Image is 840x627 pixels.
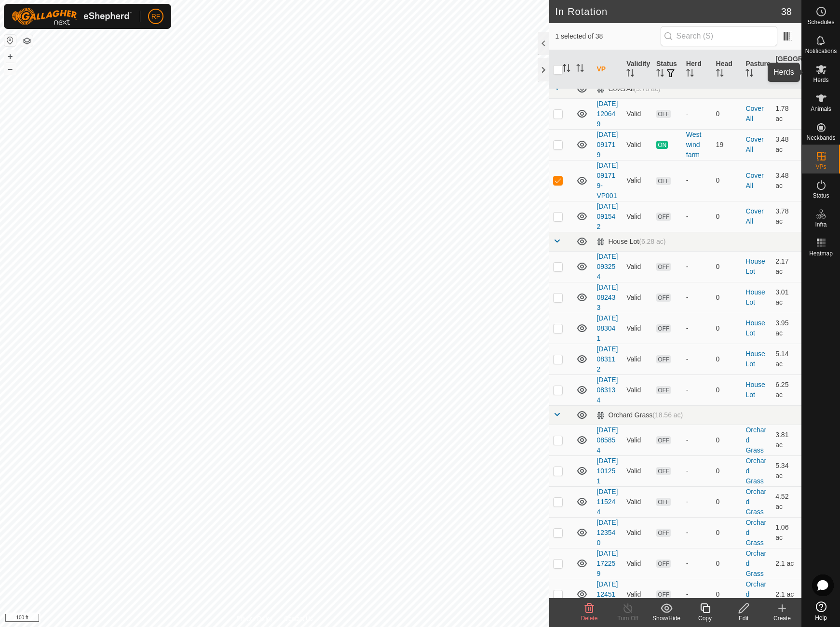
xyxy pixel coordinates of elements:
div: - [686,497,708,507]
div: - [686,293,708,303]
div: - [686,323,708,334]
td: 3.95 ac [772,313,801,344]
span: (3.78 ac) [634,85,660,93]
span: OFF [656,590,671,599]
span: Delete [581,615,598,622]
a: [DATE] 123540 [596,519,618,547]
td: 0 [712,251,742,282]
div: - [686,212,708,222]
p-sorticon: Activate to sort [745,70,753,78]
td: Valid [623,579,652,610]
span: OFF [656,213,671,221]
td: 3.48 ac [772,160,801,201]
td: 0 [712,201,742,232]
div: Edit [724,614,763,623]
span: OFF [656,436,671,444]
span: OFF [656,355,671,363]
input: Search (S) [661,26,777,46]
td: 0 [712,425,742,455]
a: Orchard Grass [745,426,766,454]
span: OFF [656,386,671,394]
a: [DATE] 083041 [596,314,618,342]
td: 5.14 ac [772,344,801,374]
a: Orchard Grass [745,457,766,485]
a: Orchard Grass [745,580,766,608]
div: - [686,109,708,119]
span: OFF [656,498,671,506]
span: (6.28 ac) [639,238,665,245]
div: - [686,385,708,395]
div: Orchard Grass [596,411,683,419]
a: [DATE] 101251 [596,457,618,485]
div: House Lot [596,238,665,246]
td: 3.78 ac [772,201,801,232]
span: Notifications [805,48,837,54]
a: CoverAll [745,172,763,189]
div: Turn Off [609,614,647,623]
span: OFF [656,177,671,185]
a: Orchard Grass [745,549,766,577]
span: 1 selected of 38 [555,31,660,41]
td: 0 [712,486,742,517]
span: ON [656,141,668,149]
td: 0 [712,344,742,374]
div: Show/Hide [647,614,686,623]
a: Privacy Policy [237,614,273,623]
span: OFF [656,110,671,118]
td: 0 [712,455,742,486]
p-sorticon: Activate to sort [716,70,724,78]
p-sorticon: Activate to sort [563,66,570,73]
span: Herds [813,77,828,83]
td: Valid [623,160,652,201]
div: West wind farm [686,130,708,160]
a: Help [802,598,840,625]
button: Map Layers [21,35,33,47]
th: [GEOGRAPHIC_DATA] Area [772,50,801,89]
button: + [4,51,16,62]
div: - [686,589,708,600]
td: 0 [712,517,742,548]
div: Copy [686,614,724,623]
td: Valid [623,455,652,486]
a: [DATE] 083134 [596,376,618,404]
td: 1.78 ac [772,98,801,129]
td: 19 [712,129,742,160]
td: 0 [712,98,742,129]
div: - [686,175,708,186]
p-sorticon: Activate to sort [626,70,634,78]
td: 2.17 ac [772,251,801,282]
span: Infra [815,222,826,227]
span: (18.56 ac) [652,411,683,419]
a: Orchard Grass [745,519,766,547]
a: House Lot [745,350,765,368]
div: - [686,466,708,476]
img: Gallagher Logo [12,8,132,25]
a: House Lot [745,319,765,337]
span: Help [815,615,827,621]
a: Contact Us [284,614,312,623]
td: 0 [712,579,742,610]
div: Create [763,614,801,623]
td: Valid [623,344,652,374]
a: [DATE] 115244 [596,488,618,516]
th: Status [652,50,682,89]
td: 2.1 ac [772,548,801,579]
a: House Lot [745,288,765,306]
td: 0 [712,160,742,201]
td: 3.48 ac [772,129,801,160]
td: 2.1 ac [772,579,801,610]
a: House Lot [745,381,765,399]
td: Valid [623,313,652,344]
span: OFF [656,467,671,475]
span: Neckbands [806,135,835,141]
a: Orchard Grass [745,488,766,516]
span: OFF [656,529,671,537]
a: [DATE] 091542 [596,202,618,230]
a: [DATE] 085854 [596,426,618,454]
td: 0 [712,374,742,405]
th: Validity [623,50,652,89]
div: - [686,435,708,445]
a: [DATE] 082433 [596,283,618,311]
p-sorticon: Activate to sort [576,66,584,73]
td: 1.06 ac [772,517,801,548]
